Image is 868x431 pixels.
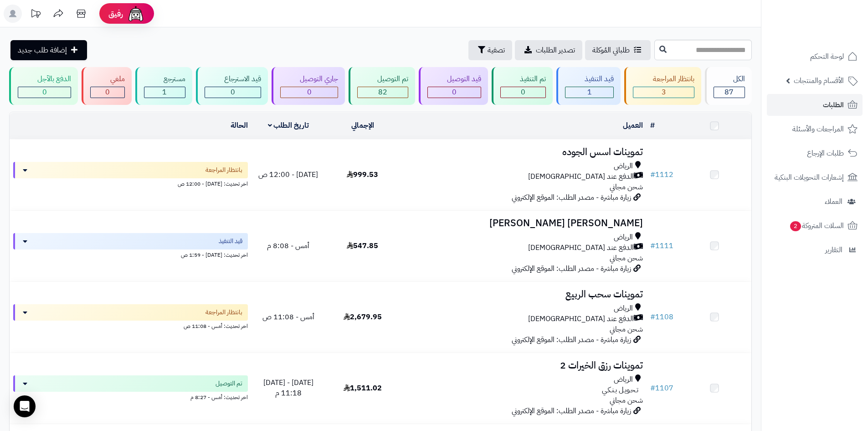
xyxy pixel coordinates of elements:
a: إشعارات التحويلات البنكية [767,166,863,188]
div: بانتظار المراجعة [633,74,694,84]
div: قيد الاسترجاع [205,74,261,84]
a: الإجمالي [351,120,374,131]
span: 0 [105,87,110,98]
span: [DATE] - 12:00 ص [258,169,318,180]
span: # [650,169,655,180]
a: تحديثات المنصة [24,5,47,25]
a: ملغي 0 [80,67,133,105]
div: الكل [714,74,745,84]
span: 0 [307,87,312,98]
span: الدفع عند [DEMOGRAPHIC_DATA] [528,171,634,182]
span: 1,511.02 [344,383,382,394]
div: تم التوصيل [357,74,408,84]
span: زيارة مباشرة - مصدر الطلب: الموقع الإلكتروني [512,263,631,274]
a: المراجعات والأسئلة [767,118,863,140]
div: 82 [358,87,407,98]
div: اخر تحديث: أمس - 11:08 ص [13,321,248,330]
div: 0 [18,87,71,98]
a: مسترجع 1 [134,67,194,105]
a: تاريخ الطلب [268,120,309,131]
img: ai-face.png [127,5,145,23]
span: الدفع عند [DEMOGRAPHIC_DATA] [528,314,634,324]
a: طلبات الإرجاع [767,142,863,164]
a: الحالة [231,120,248,131]
span: الرياض [614,232,633,243]
a: #1112 [650,169,673,180]
span: المراجعات والأسئلة [792,123,844,135]
div: قيد التوصيل [427,74,481,84]
div: 0 [501,87,545,98]
div: 0 [91,87,124,98]
span: 999.53 [347,169,378,180]
h3: تموينات سحب الربيع [403,289,643,300]
a: قيد التنفيذ 1 [555,67,622,105]
span: قيد التنفيذ [219,237,242,246]
a: قيد الاسترجاع 0 [194,67,270,105]
span: تم التوصيل [216,379,242,388]
a: العملاء [767,191,863,213]
span: شحن مجاني [610,395,643,406]
span: # [650,383,655,394]
span: شحن مجاني [610,253,643,264]
div: الدفع بالآجل [18,74,71,84]
span: طلباتي المُوكلة [592,45,630,56]
div: 0 [428,87,481,98]
button: تصفية [468,40,512,60]
a: التقارير [767,239,863,261]
div: اخر تحديث: [DATE] - 1:59 ص [13,249,248,259]
span: 0 [42,87,47,98]
span: زيارة مباشرة - مصدر الطلب: الموقع الإلكتروني [512,405,631,416]
span: 0 [521,87,525,98]
a: #1107 [650,383,673,394]
a: لوحة التحكم [767,46,863,68]
div: مسترجع [144,74,185,84]
span: التقارير [825,244,842,256]
span: 1 [587,87,592,98]
h3: [PERSON_NAME] [PERSON_NAME] [403,218,643,228]
div: جاري التوصيل [280,74,338,84]
a: الطلبات [767,94,863,116]
span: 3 [662,87,666,98]
h3: تموينات اسس الجوده [403,147,643,157]
span: 82 [378,87,387,98]
span: تـحـويـل بـنـكـي [602,385,638,395]
span: العملاء [825,195,842,208]
a: الدفع بالآجل 0 [7,67,80,105]
a: السلات المتروكة2 [767,215,863,237]
span: شحن مجاني [610,324,643,335]
div: 0 [205,87,261,98]
h3: تموينات رزق الخيرات 2 [403,360,643,371]
a: جاري التوصيل 0 [270,67,347,105]
span: # [650,312,655,322]
div: اخر تحديث: أمس - 8:27 م [13,392,248,401]
a: # [650,120,655,131]
span: تصدير الطلبات [536,45,575,56]
span: إشعارات التحويلات البنكية [775,171,844,184]
span: [DATE] - [DATE] 11:18 م [263,377,313,399]
span: إضافة طلب جديد [18,45,67,56]
div: 1 [144,87,185,98]
span: طلبات الإرجاع [807,147,844,160]
a: تصدير الطلبات [515,40,582,60]
span: زيارة مباشرة - مصدر الطلب: الموقع الإلكتروني [512,192,631,203]
span: 2,679.95 [344,312,382,322]
span: # [650,240,655,251]
a: #1111 [650,240,673,251]
span: أمس - 11:08 ص [262,312,314,322]
div: Open Intercom Messenger [14,395,36,417]
span: 0 [452,87,457,98]
span: الطلبات [823,99,844,111]
a: #1108 [650,312,673,322]
div: قيد التنفيذ [565,74,614,84]
span: أمس - 8:08 م [267,240,309,251]
div: 3 [633,87,693,98]
span: لوحة التحكم [810,50,844,63]
span: السلات المتروكة [789,219,844,232]
span: 1 [162,87,167,98]
span: 0 [231,87,235,98]
span: الرياض [614,303,633,314]
span: 87 [724,87,734,98]
a: تم التنفيذ 0 [490,67,555,105]
a: تم التوصيل 82 [347,67,416,105]
div: 0 [281,87,338,98]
